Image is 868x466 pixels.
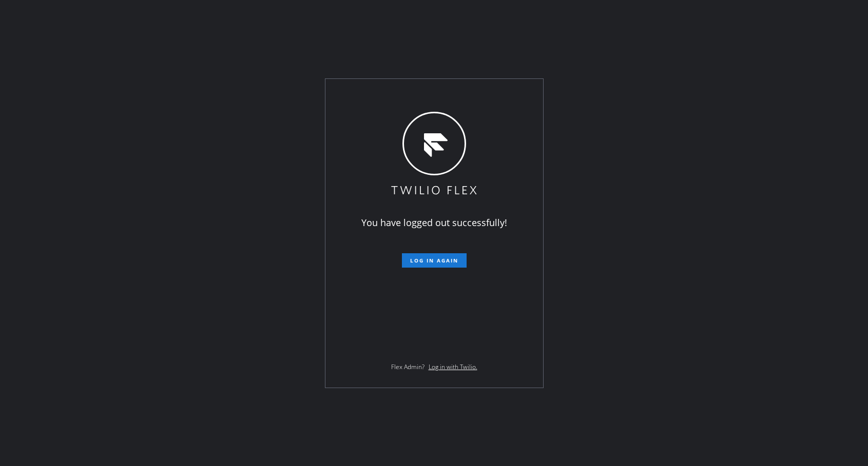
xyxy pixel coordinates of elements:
a: Log in with Twilio. [429,362,477,371]
button: Log in again [402,253,467,268]
span: Log in again [410,257,458,264]
span: Flex Admin? [391,362,425,371]
span: You have logged out successfully! [361,216,507,229]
